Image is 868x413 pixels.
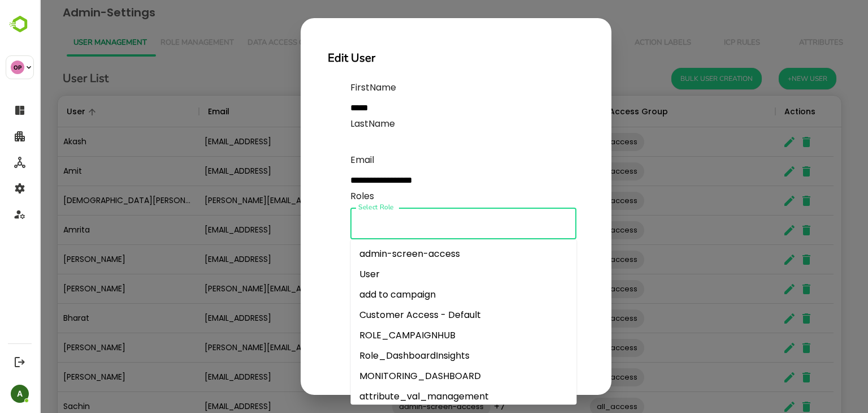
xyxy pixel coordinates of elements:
[311,346,537,366] li: Role_DashboardInsights
[12,354,27,369] button: Logout
[311,366,537,386] li: MONITORING_DASHBOARD
[319,203,354,212] label: Select Role
[11,385,29,403] div: A
[311,305,537,325] li: Customer Access - Default
[6,14,34,35] img: BambooboxLogoMark.f1c84d78b4c51b1a7b5f700c9845e183.svg
[311,190,335,203] label: Roles
[311,117,480,131] label: LastName
[311,153,480,167] label: Email
[311,285,537,305] li: add to campaign
[311,386,537,407] li: attribute_val_management
[311,264,537,285] li: User
[311,81,480,94] label: FirstName
[311,244,537,264] li: admin-screen-access
[11,61,24,74] div: OP
[288,49,545,67] h2: Edit User
[311,325,537,346] li: ROLE_CAMPAIGNHUB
